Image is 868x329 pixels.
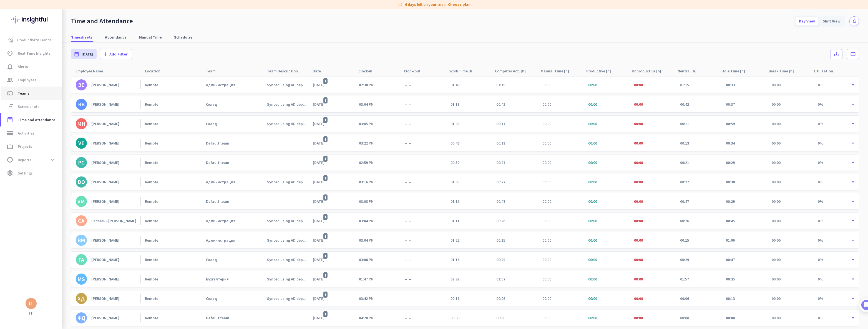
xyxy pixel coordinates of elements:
i: group [7,77,13,83]
span: --:-- [405,179,411,184]
div: [PERSON_NAME] [91,179,119,184]
span: Schedules [174,34,193,40]
span: 00:47 [680,199,689,204]
button: expand_more [48,155,58,165]
div: Hi IT,Congrats on setting up your Insightful account! 🎉Welcome to Insightful Support - let's get ... [4,38,91,82]
span: 1 [323,97,328,103]
a: ГА[PERSON_NAME] [76,254,140,265]
div: Computer Act. [h] [495,67,533,75]
span: Productivity Trends [17,37,52,43]
span: 01:05 [451,179,459,184]
div: Default team [206,315,229,320]
a: Бухгалтерия [206,277,263,282]
button: Home [87,2,97,13]
img: menu-item [8,37,13,42]
a: Склад [206,296,263,301]
span: 00:27 [680,179,689,184]
span: 00:00 [542,238,551,243]
span: Synced using AD department: Администрация [267,179,308,184]
div: [PERSON_NAME] [91,277,119,282]
button: Upload attachment [26,182,31,186]
div: PC [78,160,85,165]
img: Insightful logo [11,9,51,31]
span: 00:00 [542,82,551,87]
i: work_outline [7,143,13,150]
a: VM[PERSON_NAME] [76,196,140,207]
a: Склад [206,257,263,262]
div: Idle Time [h] [723,67,752,75]
span: 01:15 [497,82,505,87]
span: 00:21 [497,160,505,165]
span: 00:00 [588,82,597,87]
div: Great! Anything else comes up, feel free to drop us a message! 🖐️ [9,107,87,118]
div: 00:00 [772,160,781,165]
div: 0% [813,77,859,93]
span: 00:59 [726,121,735,126]
div: Manual Time [h] [541,67,576,75]
div: 02:59 PM [359,160,374,165]
span: 00:00 [588,121,597,126]
span: 00:00 [634,141,643,146]
div: 0% [813,174,859,190]
span: 00:00 [634,82,643,87]
span: 00:00 [588,199,597,204]
div: [PERSON_NAME] [91,160,119,165]
span: 00:11 [680,121,689,126]
div: 03:04 PM [359,102,374,107]
span: --:-- [405,121,411,126]
span: 00:00 [588,218,597,223]
span: Reports [18,156,31,163]
span: 00:00 [588,238,597,243]
div: 00:00 [772,199,781,204]
span: --:-- [405,218,411,223]
div: Productive [h] [586,67,618,75]
div: Work Time [h] [449,67,480,75]
div: 0% [813,155,859,171]
img: Profile image for Insightful AI assistant [16,3,25,12]
button: Emoji picker [9,182,13,186]
div: Remote [145,238,158,243]
div: [PERSON_NAME] [91,102,119,107]
span: 00:26 [680,218,689,223]
span: 00:00 [634,160,643,165]
button: arrow_drop_up [849,294,857,303]
a: perm_mediaScreenshots [1,100,62,113]
div: Insightful AI assistant says… [4,38,107,87]
div: ВВ [78,102,85,107]
a: ВВ[PERSON_NAME] [76,99,140,110]
div: Селезень [PERSON_NAME] [91,218,136,223]
div: 0% [813,232,859,248]
i: date_range [74,51,79,57]
i: calendar_view_week [850,51,856,57]
span: 00:00 [542,141,551,146]
span: 00:00 [588,160,597,165]
span: 00:29 [726,160,735,165]
span: 00:48 [451,141,459,146]
div: 03:08 PM [359,199,374,204]
span: 00:38 [726,179,735,184]
span: Activities [18,130,34,136]
span: 00:00 [588,141,597,146]
a: Склад [206,121,263,126]
div: ХД [78,296,85,301]
div: Shift View [819,17,844,26]
div: 00:00 [772,179,781,184]
h1: Insightful AI assistant [27,3,75,7]
span: 00:00 [542,160,551,165]
span: 1 [323,117,328,123]
div: Администрация [206,179,235,184]
span: Synced using AD department: Администрация [267,218,308,223]
a: ВМ[PERSON_NAME] [76,235,140,246]
i: av_timer [7,50,13,57]
a: ФД[PERSON_NAME] [76,312,140,323]
div: Default team [206,199,229,204]
span: Synced using AD department: Администрация [267,238,308,243]
span: 1 [323,156,328,162]
span: --:-- [405,199,411,204]
div: 0% [813,96,859,112]
a: settingsSettings [1,166,62,180]
div: ГА [79,257,84,262]
button: arrow_drop_up [849,139,857,148]
button: go back [4,2,14,13]
span: 01:15 [680,82,689,87]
